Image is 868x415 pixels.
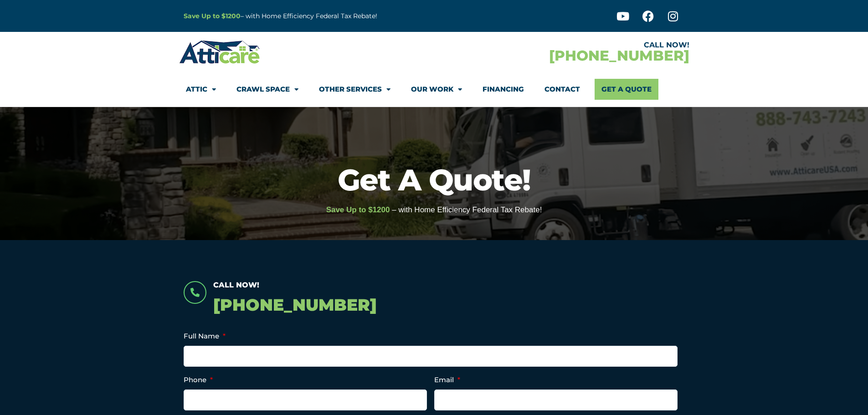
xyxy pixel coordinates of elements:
[544,79,580,100] a: Contact
[319,79,390,100] a: Other Services
[184,11,479,21] p: – with Home Efficiency Federal Tax Rebate!
[434,375,460,384] label: Email
[213,281,259,289] span: Call Now!
[236,79,298,100] a: Crawl Space
[392,205,542,214] span: – with Home Efficiency Federal Tax Rebate!
[595,79,658,100] a: Get A Quote
[483,79,524,100] a: Financing
[186,79,683,100] nav: Menu
[434,41,689,49] div: CALL NOW!
[411,79,462,100] a: Our Work
[184,375,213,384] label: Phone
[5,165,863,195] h1: Get A Quote!
[186,79,216,100] a: Attic
[184,332,226,341] label: Full Name
[184,12,241,20] a: Save Up to $1200
[326,205,390,214] span: Save Up to $1200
